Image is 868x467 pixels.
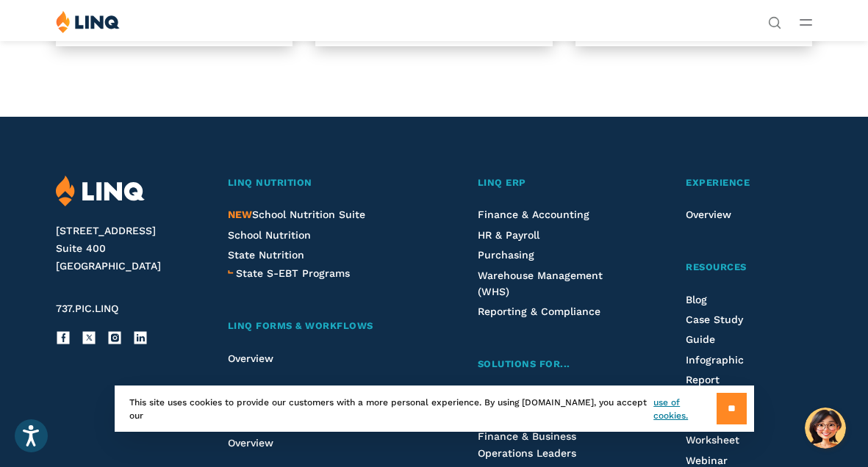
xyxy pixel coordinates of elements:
[478,209,589,220] a: Finance & Accounting
[478,177,526,188] span: LINQ ERP
[686,333,715,345] a: Guide
[768,15,781,28] button: Open Search Bar
[478,175,631,191] a: LINQ ERP
[82,330,96,345] a: X
[228,249,304,261] a: State Nutrition
[228,352,273,364] a: Overview
[236,267,350,279] span: State S-EBT Programs
[686,354,744,366] a: Infographic
[228,209,252,220] span: NEW
[686,175,812,191] a: Experience
[236,265,350,281] a: State S-EBT Programs
[228,177,312,188] span: LINQ Nutrition
[805,408,846,449] button: Hello, have a question? Let’s chat.
[133,330,148,345] a: LinkedIn
[800,14,812,30] button: Open Main Menu
[686,374,720,385] a: Report
[686,455,728,466] a: Webinar
[228,175,422,191] a: LINQ Nutrition
[56,10,120,33] img: LINQ | K‑12 Software
[686,261,747,272] span: Resources
[478,430,576,458] a: Finance & Business Operations Leaders
[107,330,122,345] a: Instagram
[115,385,754,432] div: This site uses cookies to provide our customers with a more personal experience. By using [DOMAIN...
[653,396,716,422] a: use of cookies.
[478,305,600,317] a: Reporting & Compliance
[228,229,311,241] a: School Nutrition
[686,209,731,220] a: Overview
[478,269,603,297] a: Warehouse Management (WHS)
[686,314,743,325] a: Case Study
[686,294,707,305] a: Blog
[228,209,365,220] a: NEWSchool Nutrition Suite
[56,175,145,207] img: LINQ | K‑12 Software
[56,330,71,345] a: Facebook
[478,249,534,261] a: Purchasing
[56,303,118,314] span: 737.PIC.LINQ
[686,260,812,275] a: Resources
[228,319,422,334] a: LINQ Forms & Workflows
[228,209,365,220] span: School Nutrition Suite
[228,320,373,331] span: LINQ Forms & Workflows
[56,222,202,275] address: [STREET_ADDRESS] Suite 400 [GEOGRAPHIC_DATA]
[478,229,539,241] a: HR & Payroll
[686,177,750,188] span: Experience
[768,10,781,28] nav: Utility Navigation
